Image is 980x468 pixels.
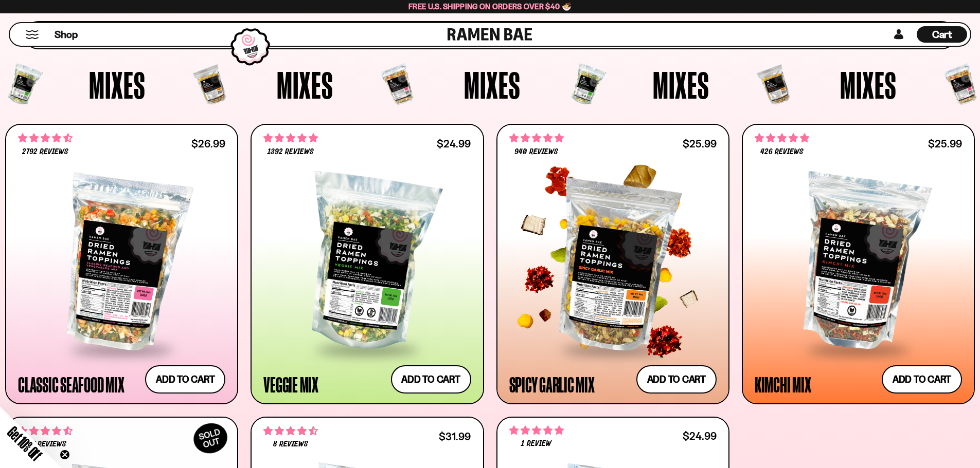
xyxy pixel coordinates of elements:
[636,365,717,394] button: Add to cart
[683,431,717,441] div: $24.99
[273,440,308,448] span: 8 reviews
[89,66,146,104] span: Mixes
[928,139,962,148] div: $25.99
[408,2,572,11] span: Free U.S. Shipping on Orders over $40 🍜
[514,148,558,156] span: 940 reviews
[263,375,318,394] div: Veggie Mix
[5,423,45,463] span: Get 10% Off
[188,417,233,458] div: SOLD OUT
[437,139,471,148] div: $24.99
[55,28,78,42] span: Shop
[932,28,952,41] span: Cart
[683,139,717,148] div: $25.99
[55,26,78,43] a: Shop
[268,148,314,156] span: 1392 reviews
[464,66,521,104] span: Mixes
[263,132,318,145] span: 4.76 stars
[840,66,897,104] span: Mixes
[755,375,811,394] div: Kimchi Mix
[760,148,804,156] span: 426 reviews
[439,432,471,441] div: $31.99
[277,66,333,104] span: Mixes
[882,365,962,394] button: Add to cart
[18,375,124,394] div: Classic Seafood Mix
[521,440,551,448] span: 1 review
[22,148,68,156] span: 2792 reviews
[25,30,39,39] button: Mobile Menu Trigger
[509,375,595,394] div: Spicy Garlic Mix
[5,124,238,404] a: 4.68 stars 2792 reviews $26.99 Classic Seafood Mix Add to cart
[653,66,709,104] span: Mixes
[145,365,225,394] button: Add to cart
[391,365,471,394] button: Add to cart
[496,124,729,404] a: 4.75 stars 940 reviews $25.99 Spicy Garlic Mix Add to cart
[509,132,564,145] span: 4.75 stars
[263,424,318,438] span: 4.62 stars
[742,124,975,404] a: 4.76 stars 426 reviews $25.99 Kimchi Mix Add to cart
[509,424,564,437] span: 5.00 stars
[917,23,967,46] a: Cart
[251,124,484,404] a: 4.76 stars 1392 reviews $24.99 Veggie Mix Add to cart
[60,450,70,460] button: Close teaser
[191,139,225,148] div: $26.99
[755,132,809,145] span: 4.76 stars
[18,132,73,145] span: 4.68 stars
